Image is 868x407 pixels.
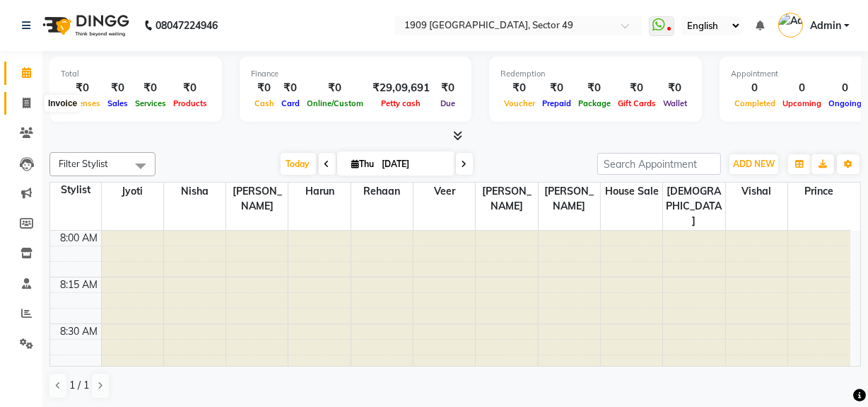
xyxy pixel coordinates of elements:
div: ₹0 [539,80,575,96]
div: 8:15 AM [58,277,101,292]
span: Voucher [500,98,539,108]
span: Rehaan [351,183,413,200]
span: Upcoming [779,98,825,108]
span: Today [281,153,316,175]
div: ₹29,09,691 [367,80,435,96]
span: Package [575,98,614,108]
div: ₹0 [659,80,691,96]
span: Harun [288,183,350,200]
span: Thu [348,159,378,169]
span: Prepaid [539,98,575,108]
div: ₹0 [278,80,303,96]
div: ₹0 [303,80,367,96]
div: ₹0 [61,80,104,96]
b: 08047224946 [156,6,218,45]
span: Wallet [659,98,691,108]
div: ₹0 [131,80,170,96]
span: Ongoing [825,98,865,108]
div: Stylist [50,183,101,197]
span: Petty cash [378,98,425,108]
div: Total [61,68,211,80]
div: 8:00 AM [58,231,101,246]
span: Admin [810,18,841,33]
div: ₹0 [575,80,614,96]
input: 2025-09-04 [378,154,449,175]
div: ₹0 [614,80,659,96]
span: Filter Stylist [59,158,108,169]
span: Products [170,98,211,108]
div: ₹0 [500,80,539,96]
span: Sales [104,98,131,108]
div: 0 [731,80,779,96]
div: Invoice [45,95,81,112]
span: 1 / 1 [69,378,89,393]
span: Completed [731,98,779,108]
span: Cash [251,98,278,108]
span: Card [278,98,303,108]
img: logo [36,6,133,45]
div: 0 [779,80,825,96]
span: Vishal [726,183,787,200]
span: Nisha [164,183,225,200]
span: Due [437,98,459,108]
div: ₹0 [104,80,131,96]
span: ADD NEW [733,159,775,169]
span: House Sale [601,183,662,200]
img: Admin [778,13,803,38]
span: Gift Cards [614,98,659,108]
span: [PERSON_NAME] [226,183,288,215]
button: ADD NEW [729,154,778,174]
span: Online/Custom [303,98,367,108]
span: [PERSON_NAME] [476,183,537,215]
div: ₹0 [170,80,211,96]
span: Veer [414,183,475,200]
input: Search Appointment [597,153,721,175]
span: [DEMOGRAPHIC_DATA] [663,183,725,230]
span: [PERSON_NAME] [539,183,600,215]
div: 0 [825,80,865,96]
span: Jyoti [102,183,163,200]
div: ₹0 [251,80,278,96]
span: Prince [788,183,850,200]
div: Redemption [500,68,691,80]
div: Finance [251,68,460,80]
div: ₹0 [435,80,460,96]
span: Services [131,98,170,108]
div: 8:30 AM [58,324,101,339]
